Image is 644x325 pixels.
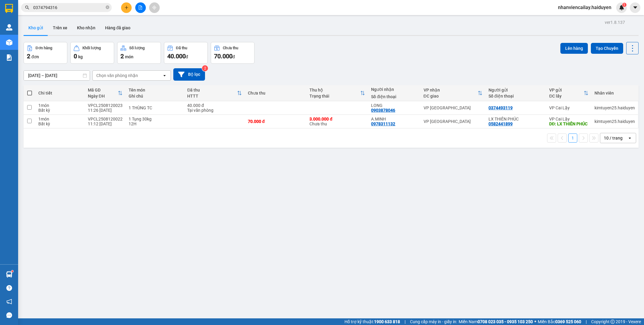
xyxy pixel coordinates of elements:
span: nhanviencailay.haiduyen [553,4,616,11]
button: Tạo Chuyến [591,43,623,54]
div: LONG [371,103,417,108]
div: 1 món [38,103,82,108]
div: Tên món [129,88,181,92]
svg: open [162,73,167,78]
button: Bộ lọc [173,68,205,81]
div: 1 THÙNG TC [129,105,181,110]
div: Chưa thu [248,91,303,95]
div: Chi tiết [38,91,82,95]
span: Miền Bắc [538,318,581,325]
svg: open [627,136,632,140]
span: 2 [27,53,30,60]
th: Toggle SortBy [85,85,126,101]
span: Cung cấp máy in - giấy in: [410,318,457,325]
div: VPCL2508120023 [88,103,123,108]
div: ver 1.8.137 [605,19,625,26]
th: Toggle SortBy [546,85,591,101]
span: món [125,54,133,59]
button: Hàng đã giao [100,21,135,35]
span: | [586,318,587,325]
th: Toggle SortBy [184,85,245,101]
span: caret-down [633,5,638,10]
div: Thu hộ [309,88,360,92]
span: message [6,312,12,318]
span: 70.000 [214,53,232,60]
span: copyright [610,320,615,324]
div: Chưa thu [309,117,365,126]
span: file-add [138,5,143,10]
button: 1 [568,134,577,143]
button: Chưa thu70.000đ [211,42,255,64]
span: đ [186,54,188,59]
div: VP Cai Lậy [549,117,588,121]
span: 0 [74,53,77,60]
div: VPCL2508120022 [88,117,123,121]
span: Miền Nam [459,318,533,325]
button: Đã thu40.000đ [164,42,208,64]
div: kimtuyen25.haiduyen [594,119,635,124]
button: Khối lượng0kg [70,42,114,64]
img: solution-icon [6,54,12,61]
span: aim [152,5,156,10]
div: VP nhận [424,88,478,92]
div: Người nhận [371,87,417,92]
button: Đơn hàng2đơn [24,42,67,64]
span: question-circle [6,285,12,291]
div: Ghi chú [129,94,181,98]
div: LX THIÊN PHÚC [489,117,543,121]
input: Select a date range. [24,71,90,80]
button: Trên xe [48,21,72,35]
div: 0978311132 [371,121,395,126]
span: đơn [31,54,39,59]
div: 0582441899 [489,121,513,126]
button: Số lượng2món [117,42,161,64]
div: 70.000 đ [248,119,303,124]
div: Khối lượng [82,46,101,50]
span: đ [232,54,235,59]
span: 40.000 [167,53,186,60]
span: Hỗ trợ kỹ thuật: [344,318,400,325]
div: 1 Tụng 30kg [129,117,181,121]
div: Chọn văn phòng nhận [96,72,138,79]
div: 40.000 đ [187,103,242,108]
div: Đã thu [176,46,187,50]
input: Tìm tên, số ĐT hoặc mã đơn [33,4,104,11]
span: 2 [120,53,124,60]
button: aim [149,2,160,13]
button: Kho gửi [24,21,48,35]
button: Kho nhận [72,21,100,35]
div: HTTT [187,94,237,98]
div: VP gửi [549,88,584,92]
img: warehouse-icon [6,39,12,46]
strong: 0369 525 060 [555,319,581,324]
div: DĐ: LX THIÊN PHÚC [549,121,588,126]
div: Trạng thái [309,94,360,98]
div: 11:26 [DATE] [88,108,123,113]
div: Tại văn phòng [187,108,242,113]
div: kimtuyen25.haiduyen [594,105,635,110]
div: Nhân viên [594,91,635,95]
div: Chưa thu [223,46,238,50]
span: notification [6,299,12,304]
span: close-circle [106,5,109,11]
div: VP [GEOGRAPHIC_DATA] [424,119,482,124]
div: 10 / trang [604,135,623,141]
div: Mã GD [88,88,118,92]
button: plus [121,2,132,13]
sup: 1 [622,3,626,7]
img: icon-new-feature [619,5,624,10]
div: VP Cai Lậy [549,105,588,110]
img: warehouse-icon [6,271,12,278]
span: ⚪️ [534,320,536,323]
th: Toggle SortBy [306,85,368,101]
span: kg [78,54,83,59]
div: Đơn hàng [36,46,52,50]
div: 11:12 [DATE] [88,121,123,126]
div: Đã thu [187,88,237,92]
div: Số điện thoại [371,94,417,99]
div: 12H [129,121,181,126]
div: VP [GEOGRAPHIC_DATA] [424,105,482,110]
sup: 2 [202,65,208,71]
span: 1 [623,3,625,7]
img: logo-vxr [5,4,13,13]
